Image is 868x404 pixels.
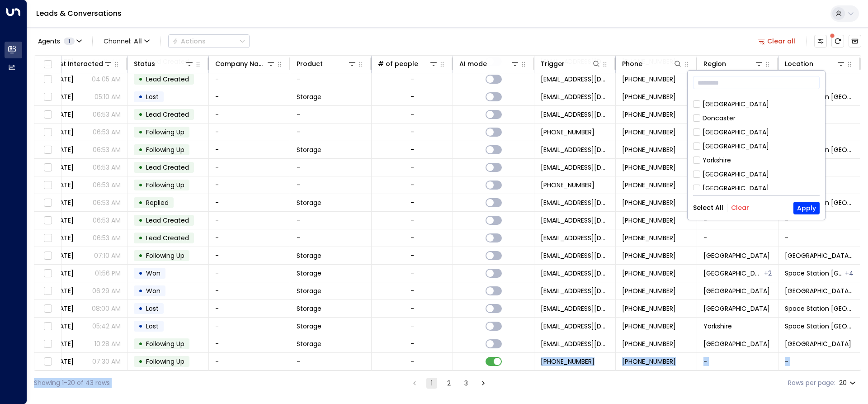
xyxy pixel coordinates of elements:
span: leads@space-station.co.uk [541,110,609,119]
td: - [697,229,778,247]
span: Toggle select row [42,109,53,120]
td: - [290,229,372,247]
span: Space Station Brentford [785,269,844,278]
span: Toggle select row [42,285,53,297]
span: Aug 21, 2025 [52,128,74,137]
span: +447540925452 [622,357,676,366]
td: - [290,353,372,370]
div: - [410,92,414,101]
span: Space Station Garretts Green [785,304,854,313]
span: leads@space-station.co.uk [541,92,609,101]
p: 06:53 AM [93,181,121,190]
span: Aug 31, 2025 [52,92,74,101]
span: +447540925452 [622,339,676,348]
div: Button group with a nested menu [168,34,250,48]
td: - [209,71,290,88]
span: Storage [297,286,321,295]
span: Sep 02, 2025 [52,339,74,348]
p: 06:53 AM [93,233,121,242]
td: - [697,212,778,229]
span: Storage [297,198,321,207]
span: Lead Created [146,110,189,119]
span: Toggle select row [42,74,53,85]
td: - [290,212,372,229]
div: • [138,213,143,228]
div: [GEOGRAPHIC_DATA] [693,170,820,179]
span: leads@space-station.co.uk [541,322,609,331]
span: leads@space-station.co.uk [541,251,609,260]
span: Space Station Doncaster [785,322,854,331]
div: [GEOGRAPHIC_DATA] [693,142,820,151]
div: Phone [622,58,682,69]
td: - [209,106,290,123]
span: Storage [297,251,321,260]
div: Region [703,58,764,69]
div: • [138,71,143,87]
div: [GEOGRAPHIC_DATA] [693,100,820,109]
span: Birmingham [703,251,770,260]
p: 06:53 AM [93,128,121,137]
div: • [138,89,143,105]
div: - [410,286,414,295]
span: leads@space-station.co.uk [541,339,609,348]
span: Storage [297,322,321,331]
div: • [138,318,143,334]
span: Aug 03, 2025 [52,251,74,260]
span: Birmingham [703,286,770,295]
span: +447567890123 [622,198,676,207]
div: Showing 1-20 of 43 rows [34,378,110,388]
button: Clear all [754,35,799,48]
span: Following Up [146,145,184,154]
div: - [410,128,414,137]
span: Agents [38,38,60,44]
p: 06:53 AM [93,110,121,119]
span: Space Station Kings Heath [785,286,854,295]
div: [GEOGRAPHIC_DATA] [703,128,769,137]
div: - [410,339,414,348]
span: +447567890123 [622,145,676,154]
span: Following Up [146,128,184,137]
span: Aug 21, 2025 [52,163,74,172]
td: - [209,159,290,176]
div: Trigger [541,58,565,69]
td: - [209,335,290,352]
div: Region [703,58,726,69]
button: Go to page 2 [443,378,454,389]
span: Yorkshire [703,322,732,331]
span: Toggle select row [42,162,53,173]
td: - [209,300,290,317]
span: Toggle select row [42,197,53,209]
div: Space Station Chiswick,Space Station Kings Heath,Space Station Swiss Cottage,Space Station Banbury [845,269,854,278]
div: • [138,354,143,369]
div: • [138,142,143,157]
div: • [138,301,143,316]
p: 06:53 AM [93,198,121,207]
div: Location [785,58,813,69]
span: Toggle select row [42,144,53,156]
div: - [410,145,414,154]
span: +447567890123 [622,269,676,278]
button: Customize [814,35,827,48]
span: +447567890123 [541,128,594,137]
span: Toggle select all [42,59,53,70]
span: Storage [297,145,321,154]
span: leads@space-station.co.uk [541,145,609,154]
div: - [410,233,414,242]
span: +447419200444 [622,322,676,331]
span: Lead Created [146,233,189,242]
div: - [410,216,414,225]
div: Status [134,58,155,69]
span: Following Up [146,339,184,348]
div: Trigger [541,58,601,69]
label: Rows per page: [788,378,835,388]
div: AI mode [459,58,519,69]
div: 20 [839,376,858,390]
span: Toggle select row [42,233,53,244]
div: # of people [378,58,418,69]
p: 07:10 AM [94,251,121,260]
a: Leads & Conversations [36,8,122,19]
span: Following Up [146,357,184,366]
div: - [410,75,414,84]
button: Archived Leads [849,35,861,48]
span: +447567890123 [622,128,676,137]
